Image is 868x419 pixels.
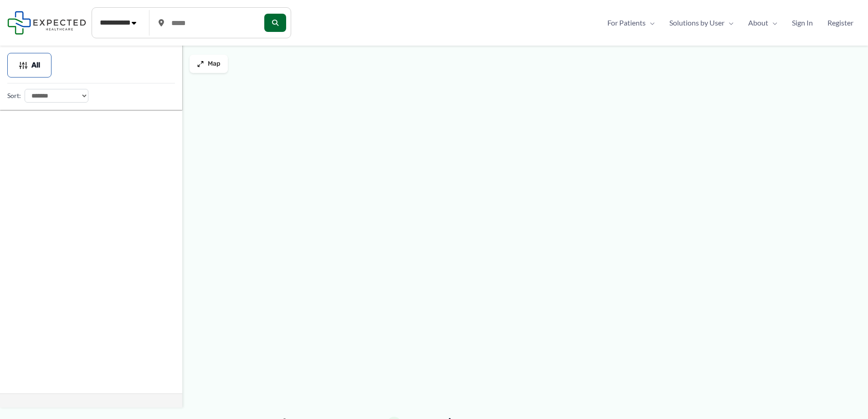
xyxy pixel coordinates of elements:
span: Menu Toggle [768,16,777,30]
span: All [31,62,40,68]
button: All [7,53,51,78]
img: Filter [19,61,28,70]
span: About [748,16,768,30]
span: Menu Toggle [724,16,734,30]
span: Menu Toggle [646,16,655,30]
span: Sign In [792,16,813,30]
button: Map [190,55,228,73]
span: Map [208,60,221,68]
label: Sort: [7,90,21,102]
img: Expected Healthcare Logo - side, dark font, small [7,11,86,34]
a: AboutMenu Toggle [741,16,785,30]
a: Register [820,16,861,30]
span: Register [827,16,853,30]
a: Solutions by UserMenu Toggle [662,16,741,30]
span: Solutions by User [669,16,724,30]
a: For PatientsMenu Toggle [600,16,662,30]
img: Maximize [197,60,204,67]
a: Sign In [785,16,820,30]
span: For Patients [607,16,646,30]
